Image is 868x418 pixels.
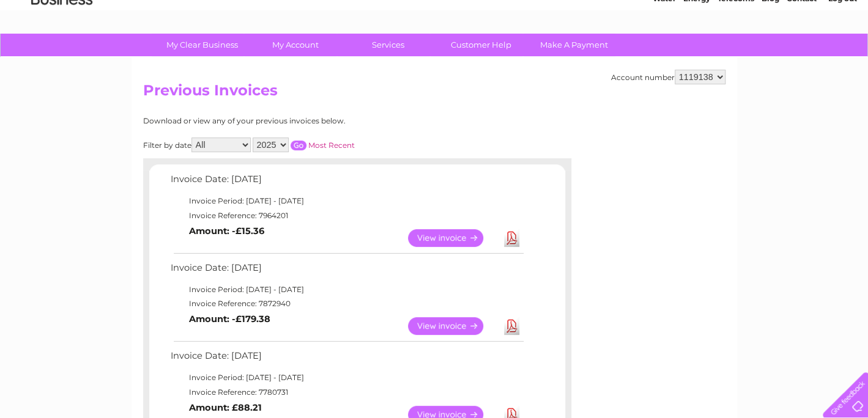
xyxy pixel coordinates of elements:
b: Amount: £88.21 [189,402,262,413]
a: Blog [762,52,779,61]
h2: Previous Invoices [143,82,725,105]
a: Make A Payment [524,34,625,56]
a: Telecoms [718,52,754,61]
td: Invoice Period: [DATE] - [DATE] [168,194,525,208]
td: Invoice Date: [DATE] [168,348,525,370]
a: My Clear Business [152,34,253,56]
a: My Account [245,34,346,56]
div: Clear Business is a trading name of Verastar Limited (registered in [GEOGRAPHIC_DATA] No. 3667643... [146,7,724,59]
a: Download [504,229,519,247]
td: Invoice Date: [DATE] [168,260,525,282]
div: Filter by date [143,137,464,152]
td: Invoice Reference: 7872940 [168,296,525,311]
td: Invoice Period: [DATE] - [DATE] [168,282,525,297]
b: Amount: -£15.36 [189,226,264,237]
img: logo.png [31,32,93,69]
a: Customer Help [431,34,532,56]
a: Water [653,52,676,61]
a: 0333 014 3131 [637,6,722,21]
a: Services [338,34,439,56]
a: View [408,229,498,247]
b: Amount: -£179.38 [189,313,270,324]
div: Account number [611,70,725,84]
a: Energy [683,52,710,61]
a: Contact [787,52,817,61]
td: Invoice Period: [DATE] - [DATE] [168,370,525,385]
a: View [408,317,498,335]
td: Invoice Reference: 7964201 [168,208,525,223]
a: Download [504,317,519,335]
td: Invoice Date: [DATE] [168,171,525,194]
div: Download or view any of your previous invoices below. [143,117,464,125]
a: Most Recent [308,141,355,150]
a: Log out [828,52,856,61]
td: Invoice Reference: 7780731 [168,385,525,400]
